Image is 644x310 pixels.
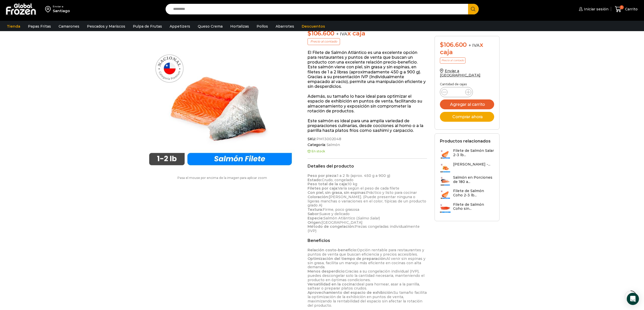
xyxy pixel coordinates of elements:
[624,7,638,12] span: Carrito
[308,216,324,220] strong: Especie:
[440,139,491,143] h2: Productos relacionados
[308,186,338,191] strong: Filetes por caja:
[308,50,427,89] p: El Filete de Salmón Atlántico es una excelente opción para restaurantes y puntos de venta que bus...
[336,31,347,36] span: + IVA
[578,4,609,14] a: Iniciar sesión
[308,290,393,295] strong: Aprovechamiento del espacio de exhibición:
[130,22,165,31] a: Pulpa de Frutas
[308,182,348,186] strong: Peso total de la caja:
[53,5,70,8] div: Enviar a
[308,30,311,37] span: $
[440,41,467,48] bdi: 106.600
[308,30,427,37] p: x caja
[440,57,466,64] p: Precio al contado
[308,238,427,243] h2: Beneficios
[308,137,427,141] span: SKU:
[308,207,323,212] strong: Textura:
[84,22,128,31] a: Pescados y Mariscos
[308,164,427,169] h2: Detalles del producto
[627,293,639,305] div: Open Intercom Messenger
[440,69,480,77] a: Enviar a [GEOGRAPHIC_DATA]
[308,282,355,286] strong: Versatilidad en la cocina:
[452,89,461,96] input: Product quantity
[145,36,297,171] img: Filete de Salmón TRIM D 1-2 Premium
[195,22,225,31] a: Queso Crema
[440,99,494,109] button: Agregar al carrito
[308,143,427,147] span: Categoría:
[440,41,494,56] div: x caja
[308,94,427,113] p: Además, su tamaño lo hace ideal para optimizar el espacio de exhibición en puntos de venta, facil...
[4,22,23,31] a: Tienda
[316,137,341,141] span: PM13002048
[440,41,444,48] span: $
[308,174,427,233] p: 1 a 2 lb (aprox. 450 g a 900 g) Crudo, congelado 10 kg Varía según el peso de cada filete Práctic...
[308,195,329,199] strong: Coloración:
[308,150,427,153] p: En stock
[145,176,300,180] p: Pasa el mouse por encima de la imagen para aplicar zoom
[453,189,494,197] h3: Filete de Salmón Coho 2-3 lb...
[273,22,297,31] a: Abarrotes
[56,22,82,31] a: Camarones
[453,162,490,167] h3: [PERSON_NAME] -...
[440,189,494,200] a: Filete de Salmón Coho 2-3 lb...
[25,22,53,31] a: Papas Fritas
[326,143,340,147] a: Salmón
[440,112,494,122] button: Comprar ahora
[308,118,427,133] p: Este salmón es ideal para una amplia variedad de preparaciones culinarias, desde cocciones al hor...
[308,173,337,178] strong: Peso por pieza:
[453,202,494,211] h3: Filete de Salmón Coho sin...
[357,216,379,220] em: Salmo Salar
[308,220,321,225] strong: Origen:
[614,3,639,15] a: 1 Carrito
[308,248,427,307] p: Opción rentable para restaurantes y puntos de venta que buscan eficiencia y precios accesibles. A...
[440,175,494,186] a: Salmón en Porciones de 180 a...
[167,22,193,31] a: Appetizers
[308,248,357,252] strong: Relación costo-beneficio:
[440,202,494,213] a: Filete de Salmón Coho sin...
[53,8,70,13] div: Santiago
[308,190,366,195] strong: Con piel, sin grasa, sin espinas:
[620,5,624,9] span: 1
[469,43,480,48] span: + IVA
[308,224,355,229] strong: Método de congelación:
[308,38,340,45] p: Precio al contado
[453,175,494,184] h3: Salmón en Porciones de 180 a...
[308,212,319,216] strong: Sabor:
[583,7,609,12] span: Iniciar sesión
[440,82,494,86] p: Cantidad de cajas
[254,22,271,31] a: Pollos
[308,256,386,261] strong: Optimización del tiempo de preparación:
[440,149,494,159] a: Filete de Salmón Salar 2-3 lb...
[468,4,479,14] button: Search button
[45,5,53,13] img: address-field-icon.svg
[453,149,494,157] h3: Filete de Salmón Salar 2-3 lb...
[299,22,328,31] a: Descuentos
[308,178,322,182] strong: Estado:
[308,269,345,274] strong: Menos desperdicio:
[228,22,252,31] a: Hortalizas
[308,30,334,37] bdi: 106.600
[440,162,490,173] a: [PERSON_NAME] -...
